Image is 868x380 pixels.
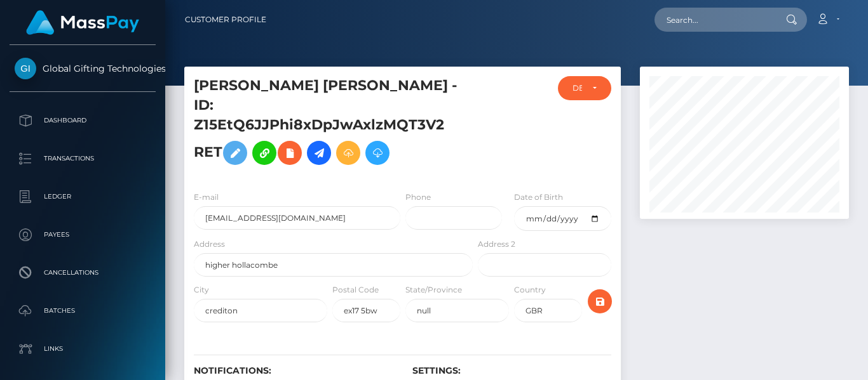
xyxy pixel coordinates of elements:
[412,365,612,376] h6: Settings:
[10,257,156,289] a: Cancellations
[654,8,774,32] input: Search...
[15,263,151,282] p: Cancellations
[514,284,546,296] label: Country
[332,284,379,296] label: Postal Code
[405,284,462,296] label: State/Province
[194,192,219,203] label: E-mail
[10,295,156,327] a: Batches
[15,111,151,130] p: Dashboard
[15,149,151,168] p: Transactions
[15,301,151,320] p: Batches
[15,225,151,244] p: Payees
[10,219,156,251] a: Payees
[10,181,156,213] a: Ledger
[15,339,151,358] p: Links
[10,63,156,74] span: Global Gifting Technologies Inc
[194,76,466,171] h5: [PERSON_NAME] [PERSON_NAME] - ID: Z15EtQ6JJPhi8xDpJwAxlzMQT3V2 RET
[26,10,139,35] img: MassPay Logo
[573,83,583,93] div: DEACTIVE
[307,141,331,165] a: Initiate Payout
[194,284,209,296] label: City
[185,6,266,33] a: Customer Profile
[10,105,156,136] a: Dashboard
[194,365,393,376] h6: Notifications:
[558,76,612,100] button: DEACTIVE
[478,239,515,250] label: Address 2
[405,192,431,203] label: Phone
[15,187,151,206] p: Ledger
[194,239,225,250] label: Address
[10,143,156,174] a: Transactions
[514,192,563,203] label: Date of Birth
[10,333,156,365] a: Links
[15,58,36,79] img: Global Gifting Technologies Inc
